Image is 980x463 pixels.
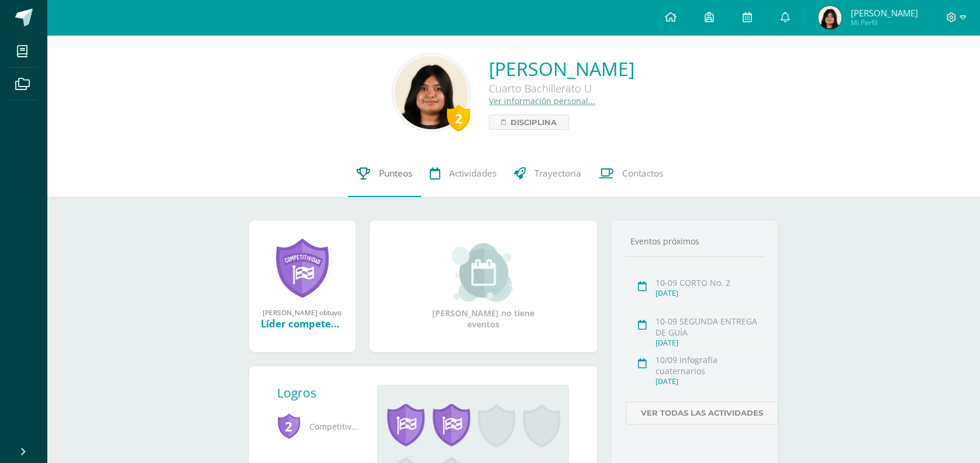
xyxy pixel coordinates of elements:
[510,115,557,129] span: Disciplina
[655,354,760,376] div: 10/09 Infografía cuaternarios
[655,288,760,298] div: [DATE]
[379,167,412,179] span: Punteos
[261,317,344,330] div: Líder competente
[850,18,917,27] span: Mi Perfil
[451,243,515,302] img: event_small.png
[850,7,917,19] span: [PERSON_NAME]
[655,376,760,386] div: [DATE]
[626,402,778,424] a: Ver todas las actividades
[655,277,760,288] div: 10-09 CORTO No. 2
[655,338,760,348] div: [DATE]
[421,150,505,197] a: Actividades
[449,167,496,179] span: Actividades
[489,95,595,106] a: Ver información personal...
[622,167,663,179] span: Contactos
[261,307,344,317] div: [PERSON_NAME] obtuvo
[505,150,590,197] a: Trayectoria
[489,56,634,81] a: [PERSON_NAME]
[395,56,468,129] img: c4be00f1237919ac9f339a29d084f1cb.png
[348,150,421,197] a: Punteos
[655,316,760,338] div: 10-09 SEGUNDA ENTREGA DE GUÍA
[277,385,368,401] div: Logros
[626,236,764,247] div: Eventos próximos
[425,243,541,330] div: [PERSON_NAME] no tiene eventos
[277,410,359,443] span: Competitividad
[277,413,301,440] span: 2
[534,167,581,179] span: Trayectoria
[489,81,634,95] div: Cuarto Bachillerato U
[489,115,569,130] a: Disciplina
[590,150,672,197] a: Contactos
[447,105,470,132] div: 2
[818,6,841,29] img: dce0b1ed9de55400785d98fcaf3680bd.png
